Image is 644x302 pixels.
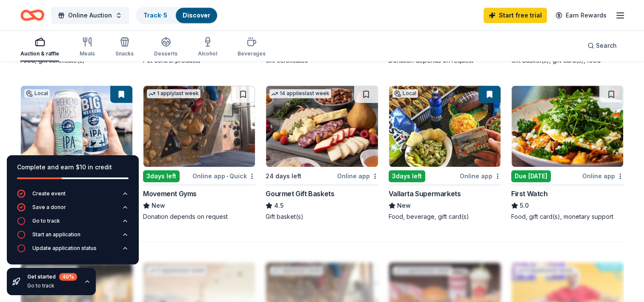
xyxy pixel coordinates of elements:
div: Food, gift card(s), monetary support [511,212,624,221]
button: Start an application [17,230,129,244]
div: Beverages [238,50,266,57]
div: Go to track [32,218,60,224]
button: Auction & raffle [20,33,59,61]
button: Beverages [238,33,266,61]
span: Online Auction [68,10,112,20]
div: Gift basket(s) [266,212,378,221]
img: Image for Gourmet Gift Baskets [266,86,378,167]
button: Track· 5Discover [136,7,218,24]
a: Image for Movement Gyms1 applylast week3days leftOnline app•QuickMovement GymsNewDonation depends... [143,85,255,221]
span: New [152,200,165,211]
div: Get started [27,273,77,281]
div: Local [24,89,50,98]
div: Meals [80,50,95,57]
span: • [226,173,228,180]
a: Image for First WatchDue [DATE]Online appFirst Watch5.0Food, gift card(s), monetary support [511,85,624,221]
div: Online app Quick [192,171,255,181]
div: 3 days left [389,170,425,182]
div: 14 applies last week [269,89,331,98]
div: Vallarta Supermarkets [389,189,461,199]
div: Online app [460,171,501,181]
button: Update application status [17,244,129,258]
img: Image for Movement Gyms [143,86,255,167]
div: Start an application [32,231,80,238]
div: Online app [337,171,378,181]
div: First Watch [511,189,548,199]
div: Create event [32,190,66,197]
button: Desserts [154,33,177,61]
button: Save a donor [17,203,129,217]
div: Online app [582,171,624,181]
button: Go to track [17,217,129,230]
div: Donation depends on request [143,212,255,221]
div: Gourmet Gift Baskets [266,189,334,199]
div: Complete and earn $10 in credit [17,162,129,172]
a: Track· 5 [143,12,167,19]
img: Image for Coronado Brewing [21,86,132,167]
span: Search [596,41,617,51]
button: Alcohol [198,33,217,61]
button: Snacks [115,33,134,61]
div: Update application status [32,245,97,252]
span: New [397,200,411,211]
a: Image for Gourmet Gift Baskets14 applieslast week24 days leftOnline appGourmet Gift Baskets4.5Gif... [266,85,378,221]
div: Local [392,89,418,98]
div: Go to track [27,282,77,289]
img: Image for Vallarta Supermarkets [389,86,501,167]
button: Online Auction [51,7,129,24]
span: 4.5 [274,200,283,211]
span: 5.0 [520,200,529,211]
div: 40 % [59,273,77,281]
div: Movement Gyms [143,189,197,199]
a: Image for Coronado BrewingLocal3days leftOnline app•QuickCoronado BrewingNewBeer, gift card(s) [20,85,133,221]
div: 24 days left [266,171,301,181]
button: Search [581,37,624,54]
div: 1 apply last week [147,89,200,98]
img: Image for First Watch [512,86,623,167]
div: Save a donor [32,204,66,211]
a: Start free trial [484,8,547,23]
button: Meals [80,33,95,61]
div: Due [DATE] [511,170,551,182]
div: Food, beverage, gift card(s) [389,212,501,221]
button: Create event [17,189,129,203]
a: Home [20,5,44,25]
a: Discover [183,12,210,19]
div: Snacks [115,50,134,57]
a: Earn Rewards [550,8,612,23]
div: Desserts [154,50,177,57]
a: Image for Vallarta SupermarketsLocal3days leftOnline appVallarta SupermarketsNewFood, beverage, g... [389,85,501,221]
div: 3 days left [143,170,180,182]
div: Auction & raffle [20,50,59,57]
div: Alcohol [198,50,217,57]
